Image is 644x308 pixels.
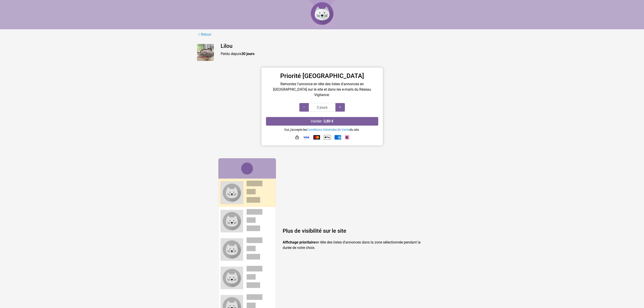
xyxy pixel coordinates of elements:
img: Visa [303,135,310,140]
img: American Express [335,135,341,140]
strong: 30 jours [241,52,254,56]
p: Perdu depuis [221,51,447,57]
strong: 3,80 € [323,119,333,123]
h3: Priorité [GEOGRAPHIC_DATA] [266,72,378,80]
button: Valider ·3,80 € [266,117,378,126]
a: Conditions Générales de Vente [307,128,350,131]
p: Remontez l'annonce en tête des listes d'annonces en [GEOGRAPHIC_DATA] sur le site et dans les e-m... [266,81,378,98]
strong: Affichage prioritaire [283,240,315,244]
img: Mastercard [313,135,320,140]
h4: Plus de visibilité sur le site [283,228,426,234]
p: en tête des listes d’annonces dans la zone sélectionnée pendant la durée de votre choix. [283,240,426,251]
h4: Lilou [221,43,447,49]
img: HTTPS : paiement sécurisé [295,135,299,140]
a: Retour [197,32,211,37]
small: Oui, j'accepte les du site. [284,128,360,131]
img: Apple Pay [324,134,331,141]
img: Klarna [345,135,349,140]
